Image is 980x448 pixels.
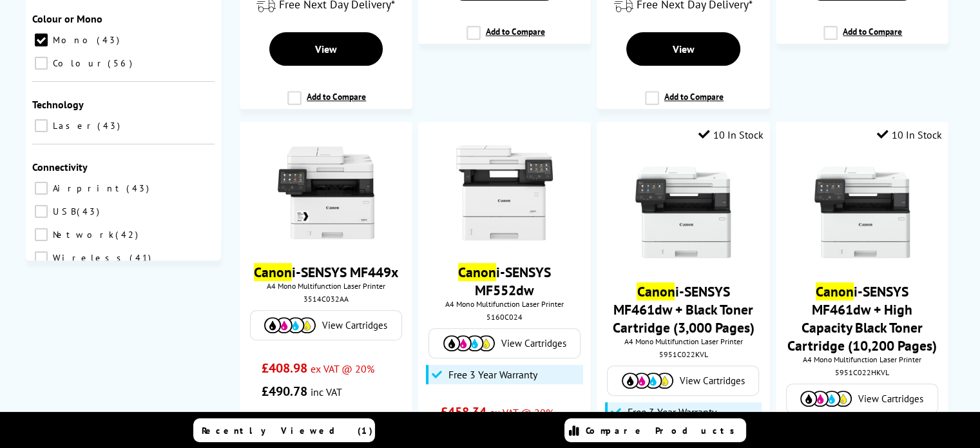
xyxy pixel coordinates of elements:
[787,282,937,355] a: Canoni-SENSYS MF461dw + High Capacity Black Toner Cartridge (10,200 Pages)
[32,98,84,111] span: Technology
[50,120,96,131] span: Laser
[193,418,375,442] a: Recently Viewed (1)
[262,383,307,400] span: £490.78
[456,144,553,241] img: Canon-MF552dw-Front-Main-Small.jpg
[311,362,374,375] span: ex VAT @ 20%
[249,294,403,304] div: 3514C032AA
[322,319,387,331] span: View Cartridges
[490,406,553,419] span: ex VAT @ 20%
[614,373,752,389] a: View Cartridges
[32,12,102,25] span: Colour or Mono
[50,34,95,46] span: Mono
[785,367,939,377] div: 5951C022HKVL
[800,391,852,407] img: Cartridges
[278,144,374,241] img: Canon-MF449x-Front-Small.jpg
[425,299,584,309] span: A4 Mono Multifunction Laser Printer
[622,373,673,389] img: Cartridges
[115,229,141,240] span: 42
[612,282,754,336] a: Canoni-SENSYS MF461dw + Black Toner Cartridge (3,000 Pages)
[428,312,581,322] div: 5160C024
[126,182,152,194] span: 43
[814,164,910,260] img: Canon-i-SENSYS-MF461dw-Front-Small.jpg
[311,385,342,398] span: inc VAT
[628,405,716,418] span: Free 3 Year Warranty
[35,205,48,218] input: USB 43
[264,317,316,333] img: Cartridges
[635,164,731,260] img: Canon-i-SENSYS-MF461dw-Front-Small.jpg
[77,206,102,217] span: 43
[443,335,495,351] img: Cartridges
[130,252,154,264] span: 41
[586,425,742,436] span: Compare Products
[782,355,942,364] span: A4 Mono Multifunction Laser Printer
[858,393,923,405] span: View Cartridges
[466,26,545,50] label: Add to Compare
[269,32,383,66] a: View
[564,418,746,442] a: Compare Products
[645,91,724,115] label: Add to Compare
[35,228,48,241] input: Network 42
[246,281,406,291] span: A4 Mono Multifunction Laser Printer
[97,34,122,46] span: 43
[816,282,854,300] mark: Canon
[458,263,551,299] a: Canoni-SENSYS MF552dw
[458,263,496,281] mark: Canon
[626,32,740,66] a: View
[287,91,366,115] label: Add to Compare
[50,252,128,264] span: Wireless
[50,57,106,69] span: Colour
[35,251,48,264] input: Wireless 41
[823,26,902,50] label: Add to Compare
[680,375,745,387] span: View Cartridges
[793,391,931,407] a: View Cartridges
[50,206,75,217] span: USB
[877,128,942,141] div: 10 In Stock
[606,349,760,359] div: 5951C022KVL
[202,425,373,436] span: Recently Viewed (1)
[262,360,307,376] span: £408.98
[448,368,537,381] span: Free 3 Year Warranty
[254,263,292,281] mark: Canon
[254,263,398,281] a: Canoni-SENSYS MF449x
[698,128,764,141] div: 10 In Stock
[637,282,675,300] mark: Canon
[441,404,486,420] span: £458.34
[672,43,694,55] span: View
[35,57,48,70] input: Colour 56
[35,119,48,132] input: Laser 43
[32,161,88,173] span: Connectivity
[108,57,135,69] span: 56
[603,336,763,346] span: A4 Mono Multifunction Laser Printer
[35,182,48,195] input: Airprint 43
[35,34,48,46] input: Mono 43
[315,43,337,55] span: View
[436,335,573,351] a: View Cartridges
[501,337,566,349] span: View Cartridges
[50,182,125,194] span: Airprint
[50,229,114,240] span: Network
[257,317,395,333] a: View Cartridges
[97,120,123,131] span: 43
